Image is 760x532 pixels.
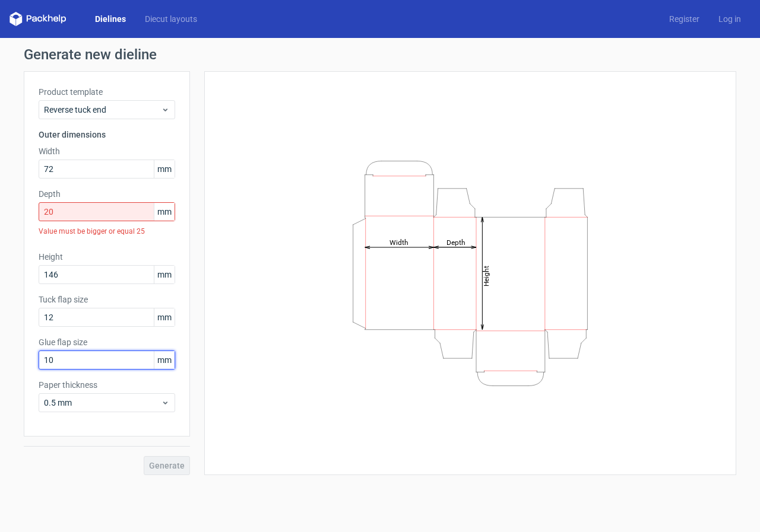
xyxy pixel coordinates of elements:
h3: Outer dimensions [39,129,175,141]
span: mm [154,266,175,283]
div: Value must be bigger or equal 25 [39,221,175,241]
tspan: Depth [446,238,465,246]
label: Depth [39,188,175,200]
tspan: Width [389,238,408,246]
span: mm [154,308,175,326]
span: mm [154,203,175,221]
label: Product template [39,86,175,98]
span: mm [154,351,175,369]
span: Reverse tuck end [44,104,161,116]
label: Glue flap size [39,336,175,348]
label: Tuck flap size [39,294,175,305]
label: Paper thickness [39,379,175,391]
h1: Generate new dieline [24,47,736,62]
label: Height [39,251,175,263]
span: mm [154,160,175,178]
tspan: Height [482,265,490,286]
a: Diecut layouts [135,13,207,25]
a: Log in [709,13,750,25]
a: Dielines [85,13,135,25]
span: 0.5 mm [44,397,161,409]
label: Width [39,145,175,157]
a: Register [660,13,709,25]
